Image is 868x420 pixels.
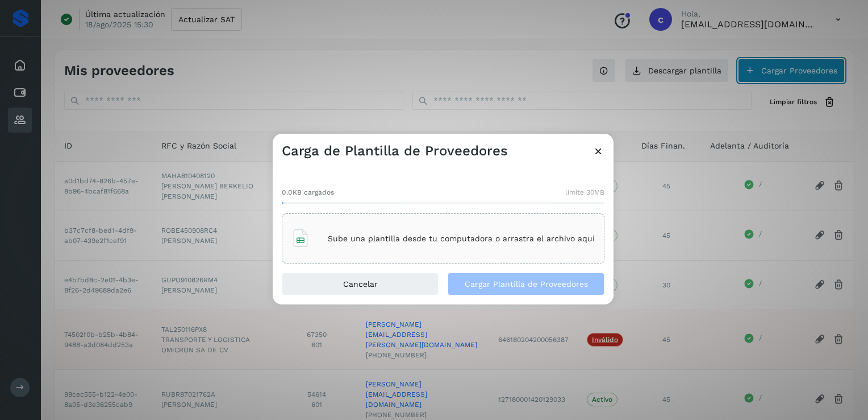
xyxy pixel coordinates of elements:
span: 0.0KB cargados [282,187,334,197]
h3: Carga de Plantilla de Proveedores [282,143,508,159]
button: Cancelar [282,273,439,295]
button: Cargar Plantilla de Proveedores [448,273,604,295]
p: Sube una plantilla desde tu computadora o arrastra el archivo aquí [328,234,595,244]
span: límite 30MB [565,187,604,197]
span: Cargar Plantilla de Proveedores [465,280,588,288]
span: Cancelar [343,280,378,288]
